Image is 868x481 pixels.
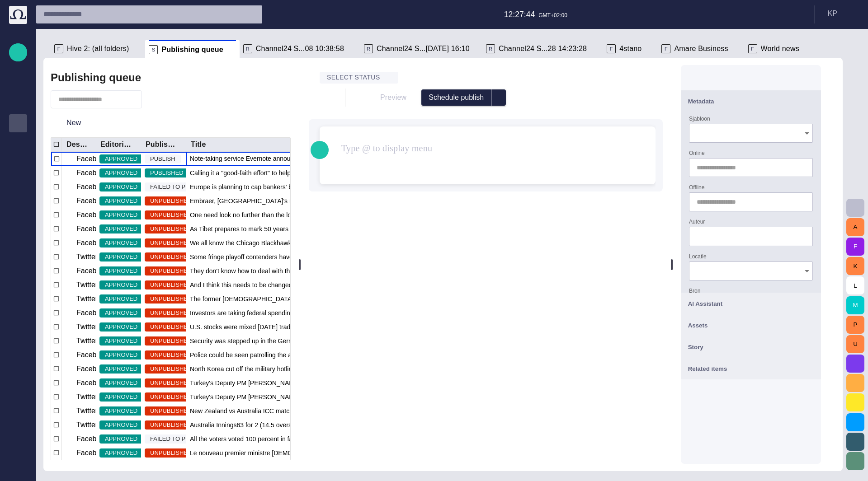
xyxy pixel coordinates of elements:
[13,244,24,255] span: Editorial Admin
[377,44,470,53] span: Channel24 S...[DATE] 16:10
[846,238,864,256] button: F
[190,210,324,219] span: One need look no further than the local Mexican stand to find a soggy taco or the corner delivery...
[99,294,143,304] span: APPROVED
[190,378,324,388] span: Turkey's Deputy PM Bulent Arinc has apologised to protesters injured in demonstrations opposing t...
[689,149,705,157] label: Online
[748,44,757,53] p: F
[99,168,143,177] span: APPROVED
[688,98,714,105] span: Metadata
[674,44,728,53] span: Amare Business
[76,364,108,374] p: Facebook
[145,350,197,360] span: UNPUBLISHED
[607,44,616,53] p: F
[681,90,821,112] button: Metadata
[76,336,98,346] p: Twitter
[681,314,821,336] button: Assets
[846,316,864,334] button: P
[99,434,143,444] span: APPROVED
[51,40,145,58] div: FHive 2: (all folders)
[846,276,864,294] button: L
[99,336,143,346] span: APPROVED
[491,89,506,106] button: select publish option
[9,6,27,24] img: Octopus News Room
[661,44,670,53] p: F
[99,364,143,374] span: APPROVED
[76,182,108,192] p: Facebook
[421,89,491,106] button: Schedule publish
[13,280,24,291] span: AI Assistant
[145,434,212,444] span: FAILED TO PUBLISH
[149,45,158,54] p: S
[801,127,813,140] button: Open
[761,44,799,53] span: World news
[13,190,24,201] span: [PERSON_NAME]'s media (playout)
[9,187,27,205] div: [PERSON_NAME]'s media (playout)
[99,322,143,332] span: APPROVED
[688,344,703,350] span: Story
[99,154,143,163] span: APPROVED
[9,132,27,150] div: Media
[76,210,108,220] p: Facebook
[9,78,27,313] ul: main menu
[76,196,108,206] p: Facebook
[689,184,704,191] label: Offline
[190,266,324,276] span: They don't know how to deal with the Tibetan issue. And I think this shows completed failure of C...
[13,262,24,273] span: [URL][DOMAIN_NAME]
[76,280,98,290] p: Twitter
[145,294,197,304] span: UNPUBLISHED
[846,218,864,236] button: A
[190,322,324,332] span: U.S. stocks were mixed Monday, the first trading day since the so-called sequester went into effe...
[681,336,821,358] button: Story
[161,45,223,54] span: Publishing queue
[256,44,344,53] span: Channel24 S...08 10:38:58
[145,154,181,163] span: PUBLISH
[76,448,108,458] p: Facebook
[76,350,108,360] p: Facebook
[13,280,24,290] p: AI Assistant
[145,336,197,346] span: UNPUBLISHED
[745,40,816,58] div: FWorld news
[13,244,24,253] p: Editorial Admin
[190,406,324,416] span: New Zealand vs Australia ICC match today at 1030
[9,259,27,277] div: [URL][DOMAIN_NAME]
[99,210,143,219] span: APPROVED
[145,378,197,388] span: UNPUBLISHED
[190,350,324,360] span: Police could be seen patrolling the area around the German chancellory and sadpksajdlkcjsal
[13,100,24,109] p: Story folders
[190,182,324,191] span: Europe is planning to cap bankers' bonuses in a bid to curb the kind of reckless risk taking that...
[145,280,197,290] span: UNPUBLISHED
[76,406,98,416] p: Twitter
[619,44,642,53] span: 4stano
[145,448,197,458] span: UNPUBLISHED
[190,308,324,318] span: Investors are taking federal spending cuts in the United States in stride.
[99,350,143,360] span: APPROVED
[13,136,24,147] span: Media
[54,44,63,53] p: F
[145,168,189,177] span: PUBLISHED
[76,308,108,318] p: Facebook
[191,140,206,149] div: Title
[145,210,197,219] span: UNPUBLISHED
[99,448,143,458] span: APPROVED
[13,226,24,235] p: Social Media
[145,266,197,276] span: UNPUBLISHED
[145,182,212,191] span: FAILED TO PUBLISH
[145,364,197,374] span: UNPUBLISHED
[99,308,143,318] span: APPROVED
[13,172,24,183] span: Media-test with filter
[145,392,197,402] span: UNPUBLISHED
[99,238,143,248] span: APPROVED
[9,277,27,295] div: AI Assistant
[190,238,324,248] span: We all know the Chicago Blackhawks have been soaring this season in the NHL, but what about the p...
[681,358,821,379] button: Related items
[76,378,108,388] p: Facebook
[13,136,24,145] p: Media
[846,335,864,353] button: U
[846,296,864,314] button: M
[603,40,658,58] div: F4stano
[846,257,864,275] button: K
[364,44,373,53] p: R
[688,300,723,307] span: AI Assistant
[9,295,27,313] div: Octopus
[145,238,197,248] span: UNPUBLISHED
